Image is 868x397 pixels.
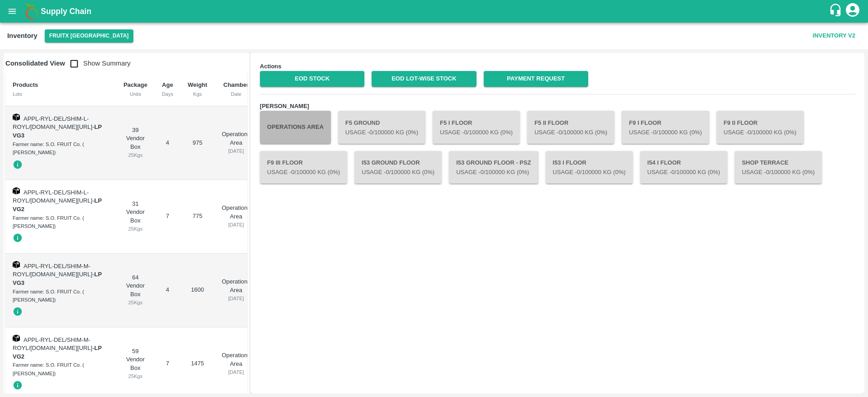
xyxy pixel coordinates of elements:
div: [DATE] [222,221,250,229]
div: [DATE] [222,368,250,376]
p: Usage - 0 /100000 Kg (0%) [456,168,531,177]
p: Usage - 0 /100000 Kg (0%) [534,128,607,137]
div: Units [123,90,147,98]
p: Usage - 0 /100000 Kg (0%) [440,128,513,137]
div: Farmer name: S.O. FRUIT Co. ( [PERSON_NAME]) [13,361,109,378]
div: Days [162,90,173,98]
a: EOD Lot-wise Stock [372,71,476,87]
span: - [13,345,102,360]
img: logo [23,2,41,20]
strong: LP VG3 [13,271,102,286]
p: Operations Area [222,130,250,147]
span: 775 [193,213,203,219]
a: Payment Request [484,71,588,87]
div: 25 Kgs [123,225,147,233]
div: Farmer name: S.O. FRUIT Co. ( [PERSON_NAME]) [13,140,109,157]
span: - [13,197,102,213]
button: F5 II FloorUsage -0/100000 Kg (0%) [527,111,614,143]
p: Usage - 0 /100000 Kg (0%) [647,168,720,177]
div: 39 Vendor Box [123,126,147,160]
button: Shop TerraceUsage -0/100000 Kg (0%) [735,151,822,184]
a: EOD Stock [260,71,364,87]
b: Chamber [223,81,249,88]
b: Package [123,81,147,88]
div: 25 Kgs [123,151,147,159]
b: Age [162,81,173,88]
p: Usage - 0 /100000 Kg (0%) [362,168,434,177]
img: box [13,113,20,121]
p: Usage - 0 /100000 Kg (0%) [553,168,626,177]
button: I53 I FloorUsage -0/100000 Kg (0%) [546,151,633,184]
div: Date [222,90,250,98]
div: account of current user [844,2,861,21]
span: Show Summary [65,60,131,67]
button: I53 Ground Floor - PSZUsage -0/100000 Kg (0%) [449,151,538,184]
td: 4 [155,106,180,180]
div: [DATE] [222,147,250,155]
button: Select DC [45,29,133,43]
div: customer-support [829,3,844,19]
button: F5 GroundUsage -0/100000 Kg (0%) [338,111,425,143]
button: F9 II FloorUsage -0/100000 Kg (0%) [717,111,804,143]
div: Farmer name: S.O. FRUIT Co. ( [PERSON_NAME]) [13,288,109,304]
p: Operations Area [222,204,250,221]
p: Usage - 0 /100000 Kg (0%) [345,128,418,137]
button: F9 III FloorUsage -0/100000 Kg (0%) [260,151,347,184]
b: Weight [188,81,207,88]
strong: LP VG3 [13,123,102,139]
div: 59 Vendor Box [123,347,147,381]
b: Consolidated View [5,60,65,67]
button: open drawer [2,1,23,22]
div: 64 Vendor Box [123,274,147,307]
p: Usage - 0 /100000 Kg (0%) [629,128,702,137]
button: F9 I FloorUsage -0/100000 Kg (0%) [622,111,709,143]
button: Inventory V2 [809,28,859,44]
p: Usage - 0 /100000 Kg (0%) [724,128,797,137]
div: 31 Vendor Box [123,200,147,233]
p: Operations Area [222,351,250,368]
p: Usage - 0 /100000 Kg (0%) [742,168,815,177]
div: 25 Kgs [123,298,147,307]
div: Kgs [188,90,207,98]
span: 1600 [191,286,204,293]
span: 1475 [191,360,204,367]
strong: LP VG2 [13,197,102,213]
p: Operations Area [222,278,250,294]
b: Supply Chain [41,7,91,16]
img: box [13,335,20,342]
a: Supply Chain [41,5,829,18]
span: APPL-RYL-DEL/SHIM-M-ROYL/[DOMAIN_NAME][URL] [13,336,92,352]
span: APPL-RYL-DEL/SHIM-L-ROYL/[DOMAIN_NAME][URL] [13,115,92,131]
span: - [13,271,102,286]
button: I53 Ground FloorUsage -0/100000 Kg (0%) [354,151,442,184]
td: 4 [155,254,180,327]
p: Usage - 0 /100000 Kg (0%) [267,168,340,177]
button: I54 I FloorUsage -0/100000 Kg (0%) [640,151,727,184]
span: APPL-RYL-DEL/SHIM-L-ROYL/[DOMAIN_NAME][URL] [13,189,92,204]
button: Operations Area [260,111,331,143]
strong: LP VG2 [13,345,102,360]
button: F5 I FloorUsage -0/100000 Kg (0%) [433,111,520,143]
span: 975 [193,139,203,146]
div: 25 Kgs [123,372,147,380]
img: box [13,261,20,268]
div: [DATE] [222,294,250,302]
b: Inventory [7,32,38,39]
span: - [13,123,102,139]
div: Farmer name: S.O. FRUIT Co. ( [PERSON_NAME]) [13,214,109,231]
b: Products [13,81,38,88]
td: 7 [155,180,180,254]
div: Lots [13,90,109,98]
img: box [13,187,20,194]
b: [PERSON_NAME] [260,103,309,109]
span: APPL-RYL-DEL/SHIM-M-ROYL/[DOMAIN_NAME][URL] [13,263,92,278]
b: Actions [260,63,282,70]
